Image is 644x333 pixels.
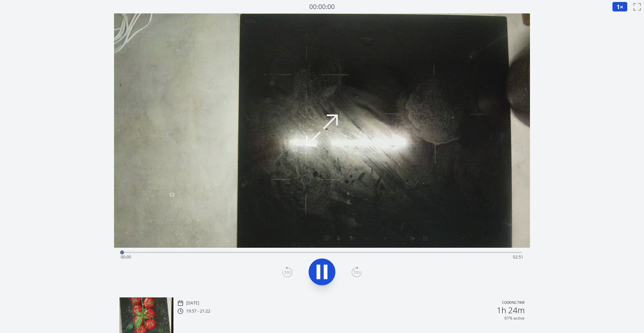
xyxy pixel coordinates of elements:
a: 00:00:00 [309,2,335,12]
p: 19:57 - 21:22 [186,308,210,314]
span: 1 [616,3,620,11]
button: 1× [612,2,628,12]
p: Cooking time [502,300,525,306]
p: 61% active [504,316,525,321]
span: 02:51 [513,254,523,260]
h2: 1h 24m [497,306,525,314]
p: [DATE] [186,300,199,306]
